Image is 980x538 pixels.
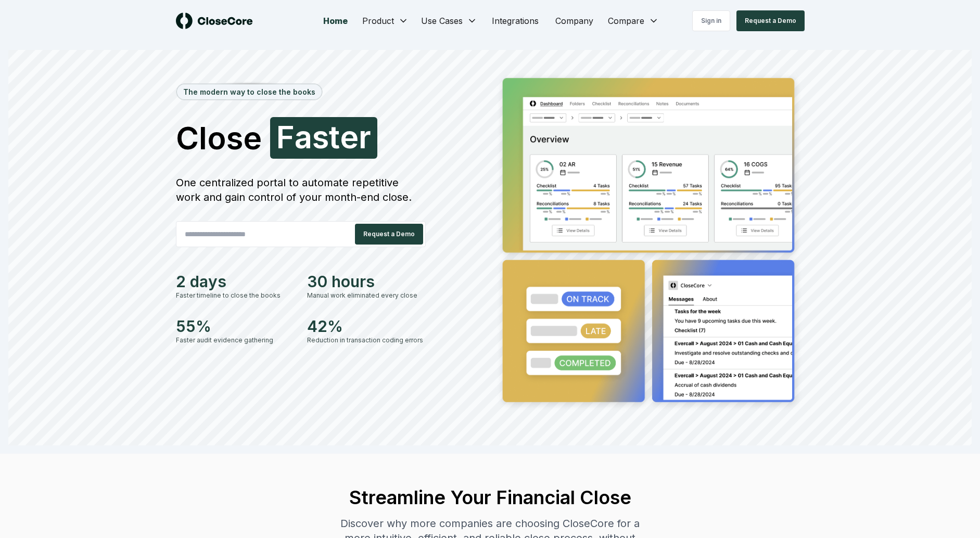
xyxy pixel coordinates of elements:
[362,15,394,27] span: Product
[602,10,665,31] button: Compare
[176,122,262,153] span: Close
[736,10,805,31] button: Request a Demo
[176,272,295,291] div: 2 days
[176,175,426,204] div: One centralized portal to automate repetitive work and gain control of your month-end close.
[176,12,253,29] img: logo
[483,10,547,31] a: Integrations
[315,10,356,31] a: Home
[176,336,295,345] div: Faster audit evidence gathering
[415,10,483,31] button: Use Cases
[547,10,602,31] a: Company
[176,291,295,300] div: Faster timeline to close the books
[329,121,340,152] span: t
[331,487,650,508] h2: Streamline Your Financial Close
[276,121,295,152] span: F
[307,317,426,336] div: 42%
[177,84,322,99] div: The modern way to close the books
[692,10,730,31] a: Sign in
[295,121,312,152] span: a
[421,15,463,27] span: Use Cases
[356,10,415,31] button: Product
[494,71,805,413] img: Jumbotron
[307,272,426,291] div: 30 hours
[176,317,295,336] div: 55%
[608,15,644,27] span: Compare
[307,291,426,300] div: Manual work eliminated every close
[340,121,359,152] span: e
[312,121,329,152] span: s
[307,336,426,345] div: Reduction in transaction coding errors
[355,224,423,245] button: Request a Demo
[359,121,371,152] span: r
